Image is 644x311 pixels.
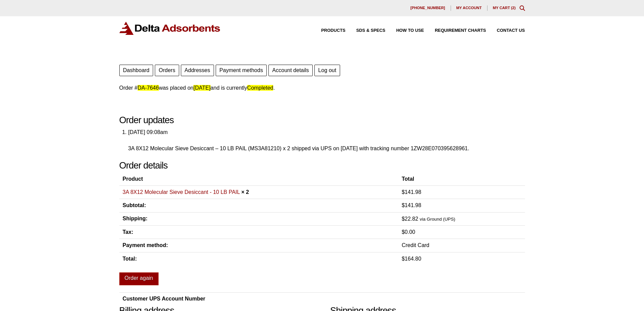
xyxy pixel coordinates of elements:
[314,65,340,76] a: Log out
[493,6,516,10] a: My Cart (2)
[128,144,525,153] p: 3A 8X12 Molecular Sieve Desiccant – 10 LB PAIL (MS3A81210) x 2 shipped via UPS on [DATE] with tra...
[402,216,418,222] span: 22.82
[119,115,525,126] h2: Order updates
[405,5,451,11] a: [PHONE_NUMBER]
[398,239,525,252] td: Credit Card
[345,28,385,33] a: SDS & SPECS
[128,128,525,137] p: [DATE] 09:08am
[119,239,399,252] th: Payment method:
[435,28,486,33] span: Requirement Charts
[398,173,525,185] th: Total
[268,65,313,76] a: Account details
[402,189,405,195] span: $
[119,22,221,35] img: Delta Adsorbents
[420,217,455,222] small: via Ground (UPS)
[497,28,525,33] span: Contact Us
[119,83,525,92] p: Order # was placed on and is currently .
[402,229,415,235] span: 0.00
[119,272,159,285] a: Order again
[119,226,399,239] th: Tax:
[119,252,399,265] th: Total:
[181,65,214,76] a: Addresses
[119,65,153,76] a: Dashboard
[396,28,424,33] span: How to Use
[402,256,421,262] span: 164.80
[356,28,385,33] span: SDS & SPECS
[138,85,159,91] mark: DA-7646
[402,216,405,222] span: $
[402,202,421,208] span: 141.98
[321,28,345,33] span: Products
[486,28,525,33] a: Contact Us
[193,85,210,91] mark: [DATE]
[119,212,399,225] th: Shipping:
[402,202,405,208] span: $
[402,189,421,195] bdi: 141.98
[424,28,486,33] a: Requirement Charts
[216,65,267,76] a: Payment methods
[123,189,240,195] a: 3A 8X12 Molecular Sieve Desiccant - 10 LB PAIL
[119,160,525,171] h2: Order details
[310,28,345,33] a: Products
[119,199,399,212] th: Subtotal:
[119,173,399,185] th: Product
[119,292,497,305] th: Customer UPS Account Number
[119,63,525,76] nav: Account pages
[247,85,273,91] mark: Completed
[512,6,514,10] span: 2
[402,229,405,235] span: $
[456,6,482,10] span: My account
[410,6,445,10] span: [PHONE_NUMBER]
[155,65,179,76] a: Orders
[385,28,424,33] a: How to Use
[402,256,405,262] span: $
[241,189,249,195] strong: × 2
[451,5,487,11] a: My account
[520,5,525,11] div: Toggle Modal Content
